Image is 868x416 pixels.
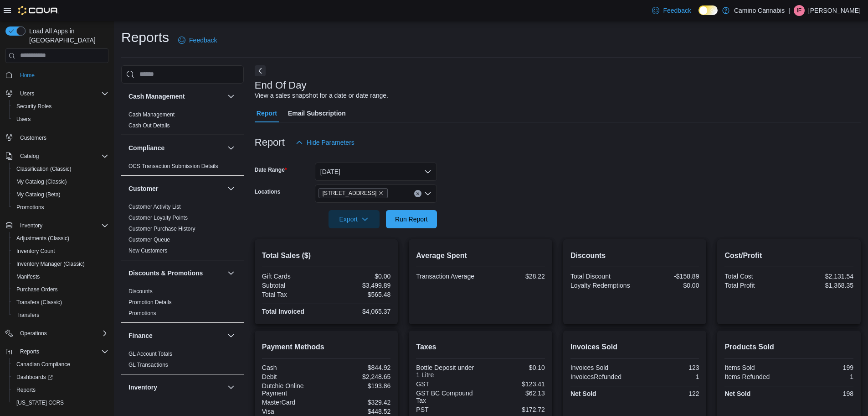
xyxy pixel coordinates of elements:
span: Security Roles [16,103,51,110]
span: Feedback [189,36,217,45]
a: Promotions [13,202,48,213]
div: $448.52 [328,408,390,415]
button: Purchase Orders [9,283,112,296]
a: Purchase Orders [13,284,62,295]
a: Cash Management [128,111,175,118]
div: $28.22 [483,273,545,280]
span: Reports [13,384,108,395]
a: Customer Activity List [128,204,181,210]
strong: Net Sold [724,390,750,397]
span: Users [20,90,34,97]
a: Discounts [128,288,153,295]
div: Items Refunded [724,373,787,380]
span: [STREET_ADDRESS] [323,189,377,198]
a: Customer Queue [128,237,170,243]
span: Run Report [395,215,428,224]
span: Classification (Classic) [13,163,108,174]
span: Reports [20,348,39,355]
a: Promotion Details [128,299,172,305]
a: Inventory Count [13,246,59,257]
div: View a sales snapshot for a date or date range. [255,91,388,100]
a: Home [16,70,38,81]
span: IF [797,5,802,16]
span: [US_STATE] CCRS [16,399,64,406]
div: GST [416,380,478,388]
div: $62.13 [483,390,545,397]
a: Dashboards [9,371,112,384]
button: Inventory [128,383,224,392]
h3: Report [255,137,285,148]
a: My Catalog (Classic) [13,176,71,187]
span: Canadian Compliance [13,359,108,370]
div: Loyalty Redemptions [570,282,633,289]
a: Customer Purchase History [128,226,195,232]
a: Customer Loyalty Points [128,215,188,221]
div: $329.42 [328,399,390,406]
button: Canadian Compliance [9,358,112,371]
button: Reports [16,346,43,357]
div: Items Sold [724,364,787,371]
span: Reports [16,386,36,394]
span: Home [16,69,108,81]
span: Inventory [20,222,42,229]
span: My Catalog (Classic) [16,178,67,185]
button: Home [2,68,112,82]
span: Dashboards [13,372,108,383]
span: Email Subscription [288,104,346,122]
div: $172.72 [483,406,545,413]
div: MasterCard [262,399,324,406]
input: Dark Mode [699,5,718,15]
div: $2,248.65 [328,373,390,380]
a: Reports [13,384,39,395]
span: New Customers [128,247,167,254]
span: Users [13,114,108,125]
span: Canadian Compliance [16,361,70,368]
div: Cash [262,364,324,371]
span: Transfers [16,311,39,319]
p: | [788,5,790,16]
button: [US_STATE] CCRS [9,396,112,409]
h2: Products Sold [724,342,853,353]
button: Operations [16,328,51,339]
span: Adjustments (Classic) [16,235,69,242]
a: Security Roles [13,101,55,112]
span: Purchase Orders [13,284,108,295]
button: Discounts & Promotions [128,269,224,278]
p: [PERSON_NAME] [808,5,861,16]
h2: Average Spent [416,250,545,261]
span: Reports [16,346,108,357]
div: 1 [637,373,699,380]
span: Cash Management [128,111,175,118]
button: Hide Parameters [292,133,358,152]
button: Reports [2,345,112,358]
div: Debit [262,373,324,380]
div: Dutchie Online Payment [262,382,324,397]
span: Inventory Manager (Classic) [13,258,108,269]
span: Transfers (Classic) [13,297,108,308]
a: Classification (Classic) [13,163,75,174]
h3: Compliance [128,143,164,153]
span: Inventory Count [13,246,108,257]
span: Inventory Count [16,247,55,255]
span: Customer Queue [128,236,170,243]
h3: Inventory [128,383,157,392]
div: Invoices Sold [570,364,633,371]
a: GL Account Totals [128,351,172,357]
span: Catalog [16,151,108,162]
span: Transfers [13,310,108,321]
span: My Catalog (Beta) [16,191,61,198]
span: Promotion Details [128,299,172,306]
a: Adjustments (Classic) [13,233,73,244]
span: Customer Loyalty Points [128,214,188,221]
div: PST [416,406,478,413]
button: Inventory Manager (Classic) [9,258,112,270]
button: Users [2,87,112,100]
button: Transfers [9,309,112,321]
span: Classification (Classic) [16,165,72,173]
strong: Total Invoiced [262,308,304,315]
button: Discounts & Promotions [226,268,236,279]
span: Customer Purchase History [128,225,195,232]
button: Transfers (Classic) [9,296,112,309]
h2: Payment Methods [262,342,391,353]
